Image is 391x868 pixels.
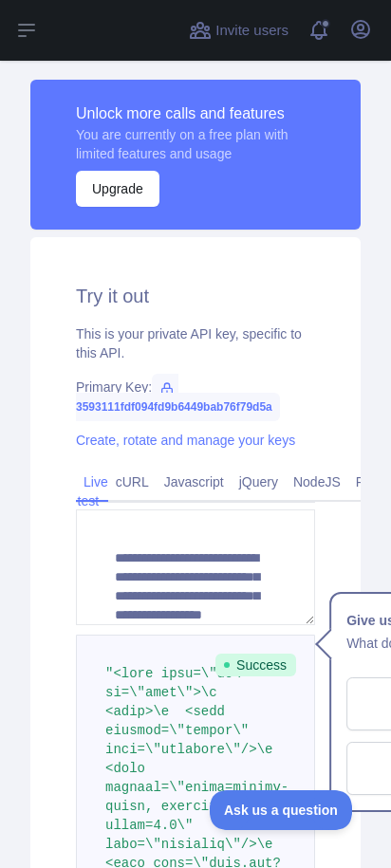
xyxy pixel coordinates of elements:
h2: Try it out [76,283,315,309]
button: Upgrade [76,171,159,207]
div: Unlock more calls and features [76,102,315,125]
a: Javascript [157,467,232,497]
span: Success [215,654,296,676]
div: This is your private API key, specific to this API. [76,324,315,362]
a: jQuery [232,467,286,497]
a: Create, rotate and manage your keys [76,433,295,448]
a: Live test [76,467,108,516]
span: Invite users [215,20,289,42]
a: cURL [108,467,157,497]
div: You are currently on a free plan with limited features and usage [76,125,315,163]
iframe: Toggle Customer Support [210,790,353,830]
span: 3593111fdf094fd9b6449bab76f79d5a [76,374,280,421]
div: Primary Key: [76,378,315,416]
button: Invite users [185,15,292,46]
a: NodeJS [286,467,348,497]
